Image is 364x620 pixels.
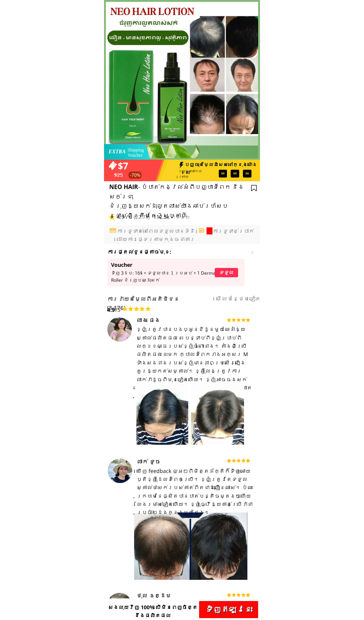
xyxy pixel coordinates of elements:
h3: Voucher [111,261,170,269]
span: ការវាយតម្លៃពីអតិថិជន (3,176) [107,295,179,311]
h3: បញ្ចប់នៅពេល ក្រោយ [179,169,219,179]
span: ...... [204,227,212,234]
h3: -70% [128,172,142,179]
h3: បញ្ចុះតម្លៃពិសេសនៅក្នុងម៉ោងនេះ [185,161,258,177]
p: ទិញ​ឥឡូវនេះ [199,601,258,618]
span: សងលុយវិញ 100% បើមិនពេញចិត្តនឹងផលិតផល [108,604,198,619]
h3: ការទូទាត់នៅពេលទទួលបានទំនិញ / [117,227,258,244]
h3: $7 [118,158,192,173]
h3: Shipping Voucher [128,147,149,158]
span: NEO HAIR [109,183,138,191]
div: លាង ផេង [136,317,207,323]
h3: Extra [108,148,129,156]
h3: COD [108,230,118,234]
h3: ទិញ 3ដប: 16$ + ទទួលបាន 1 ប្រអប់ + 1 Derma Roller ជំរុញបណ្ដុះសក់ [111,269,217,284]
div: ថុល ឧត្ដម [136,592,207,599]
span: 4.9 [107,306,115,313]
h3: $25 [114,171,140,179]
h3: - បំបាត់​កង្វល់​អំពី​បញ្ហា​ទំពែក និង​សក់​ជ្រុះ ជំរុញឱ្យសក់ដុះលូតលាស់យ៉ាងឆាប់រហ័សប ន្ទាប់ពីត្រឹមតែ... [109,182,253,220]
div: លាក់ ទូច [137,458,207,465]
div: ឃើញ​ feedback ល្អ​ៗ​ពី​មិត្តភ័ក្តិ​ក៏​ទិញ​អោយ​ប្តី​ខ្ញុំ​ដែល​ទំពែក​ប្រើ។ ខ្ញុំត្រូវតែទទួលស្គាល់ថា... [137,467,253,517]
h3: /5 [107,305,127,314]
p: ទទួល [215,268,238,277]
h3: មើល​បន្ថែម​ទៀត [216,294,277,303]
div: ខ្ញុំ​ត្រូវ​បាន​បង​ប្អូន​ជីដូន​មួយ​ណែនាំ​ឱ្យ​ស្គាល់​ផលិតផល​នេះ បន្ទាប់​ពី​ខ្ញុំ​ប្រាប់​ពី​លក្ខខណ្... [136,325,253,400]
h3: ការផ្តល់ជូនផ្តាច់មុខ: [107,248,182,256]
